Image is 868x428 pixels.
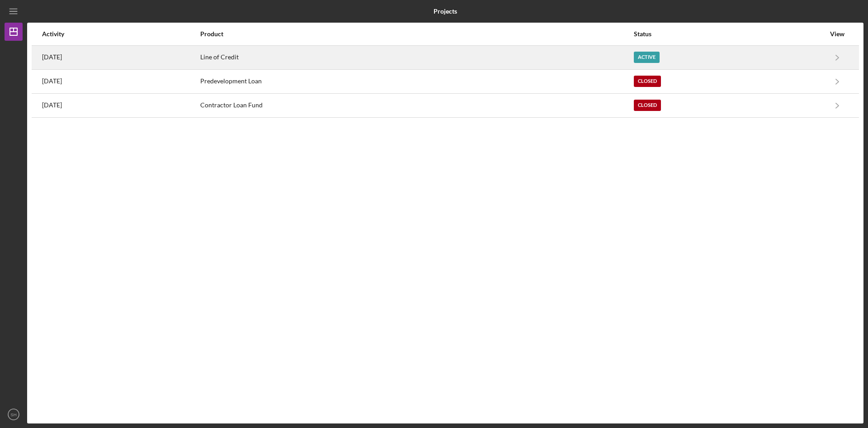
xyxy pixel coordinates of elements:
div: Product [200,30,633,38]
div: Line of Credit [200,46,633,69]
time: 2025-09-04 18:20 [42,53,62,61]
time: 2023-08-16 22:04 [42,101,62,109]
div: Activity [42,30,199,38]
b: Projects [434,8,457,15]
div: Active [634,52,660,63]
div: View [826,30,849,38]
div: Closed [634,100,661,111]
div: Predevelopment Loan [200,70,633,93]
button: SH [5,405,23,423]
div: Closed [634,76,661,87]
time: 2023-09-01 16:56 [42,77,62,85]
text: SH [10,412,16,417]
div: Contractor Loan Fund [200,94,633,117]
div: Status [634,30,825,38]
